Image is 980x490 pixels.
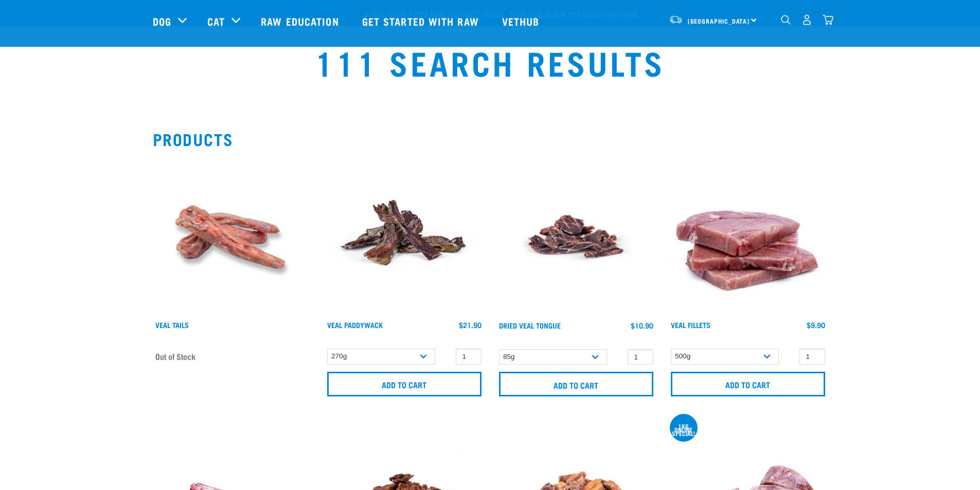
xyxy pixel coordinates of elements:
span: [GEOGRAPHIC_DATA] [688,19,750,23]
input: Add to cart [327,372,482,396]
h2: Products [153,130,828,148]
img: Stack of Veal Paddywhack For Pets [325,156,484,316]
img: Stack Of Raw Veal Fillets [668,156,828,316]
a: Get started with Raw [352,1,492,42]
input: Add to cart [499,372,653,396]
a: Veal Fillets [671,323,710,326]
a: Veal Paddywack [327,323,383,326]
a: Dried Veal Tongue [499,323,561,327]
input: 1 [456,349,482,365]
div: $21.90 [459,321,482,329]
img: Veal tongue [496,156,656,316]
img: van-moving.png [669,15,683,24]
img: home-icon-1@2x.png [781,15,791,25]
span: Out of Stock [155,349,195,364]
img: user.png [801,14,812,25]
input: 1 [799,349,825,365]
div: 1kg online special! [670,424,698,435]
a: Raw Education [251,1,351,42]
a: Vethub [492,1,553,42]
div: $10.90 [631,321,653,330]
h1: 111 Search Results [182,43,798,80]
a: Cat [207,13,225,29]
input: 1 [628,349,653,365]
div: $9.90 [807,321,825,329]
a: Dog [153,13,171,29]
img: home-icon@2x.png [823,14,833,25]
input: Add to cart [671,372,825,396]
a: Veal Tails [155,323,189,326]
img: Veal Tails [153,156,312,316]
